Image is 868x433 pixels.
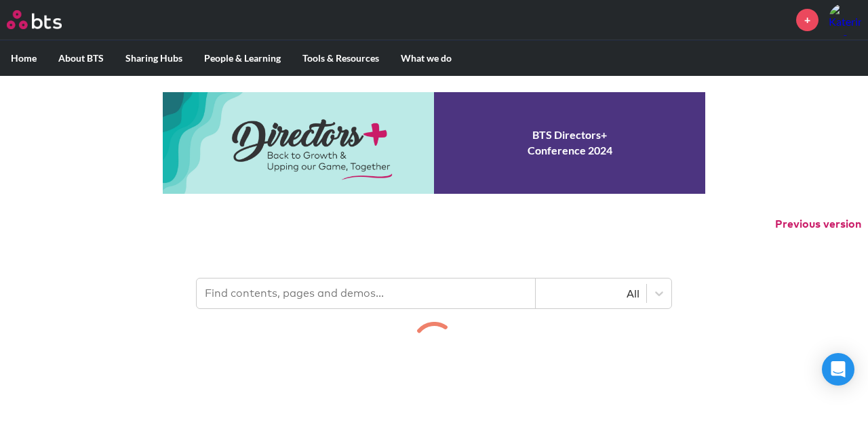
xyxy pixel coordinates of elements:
[197,279,536,308] input: Find contents, pages and demos...
[47,41,115,76] label: About BTS
[163,92,705,194] a: Conference 2024
[292,41,390,76] label: Tools & Resources
[542,286,639,301] div: All
[193,41,292,76] label: People & Learning
[822,353,854,386] div: Open Intercom Messenger
[390,41,462,76] label: What we do
[829,3,861,36] a: Profile
[829,3,861,36] img: Katerina Georgiadou
[115,41,193,76] label: Sharing Hubs
[7,10,62,29] img: BTS Logo
[796,9,818,31] a: +
[7,10,87,29] a: Go home
[775,217,861,232] button: Previous version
